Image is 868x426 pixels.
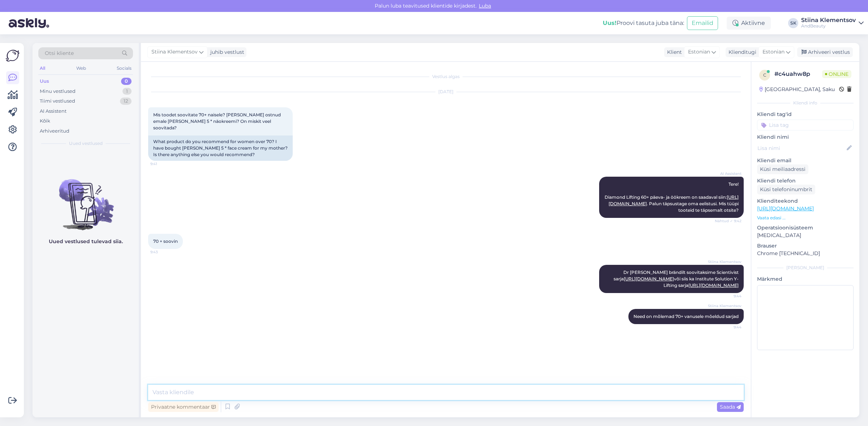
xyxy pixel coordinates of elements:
p: Uued vestlused tulevad siia. [49,238,123,245]
div: Küsi meiliaadressi [757,164,808,174]
a: [URL][DOMAIN_NAME] [624,276,674,281]
div: Web [75,64,87,73]
div: Socials [115,64,133,73]
div: Privaatne kommentaar [148,402,219,412]
span: Stiina Klementsov [708,259,742,264]
p: Kliendi telefon [757,177,854,185]
div: 1 [123,88,132,95]
div: 0 [121,78,132,85]
span: c [763,72,766,78]
span: AI Assistent [714,171,742,176]
div: juhib vestlust [207,48,244,56]
div: All [38,64,47,73]
div: Klient [664,48,682,56]
span: Estonian [762,48,785,56]
span: Nähtud ✓ 9:42 [714,218,742,224]
p: [MEDICAL_DATA] [757,232,854,239]
div: Minu vestlused [40,88,76,95]
p: Brauser [757,242,854,250]
p: Kliendi tag'id [757,111,854,118]
span: Stiina Klementsov [708,303,742,309]
div: Kliendi info [757,100,854,106]
div: [GEOGRAPHIC_DATA], Saku [759,86,835,93]
div: Arhiveeritud [40,128,69,135]
p: Kliendi email [757,157,854,164]
span: Dr [PERSON_NAME] brändilt soovitaksime Scientivist sarja või siis ka Institute Solution Y-Lifting... [614,270,740,288]
a: Stiina KlementsovAndBeauty [801,17,864,29]
span: Need on mõlemad 70+ vanusele mõeldud sarjad [633,314,739,319]
span: Estonian [688,48,710,56]
input: Lisa nimi [757,144,845,152]
p: Vaata edasi ... [757,215,854,221]
span: Otsi kliente [45,50,74,57]
b: Uus! [603,20,616,26]
div: What product do you recommend for women over 70? I have bought [PERSON_NAME] 5 * face cream for m... [148,135,293,161]
span: 9:41 [150,161,177,167]
p: Kliendi nimi [757,133,854,141]
input: Lisa tag [757,120,854,130]
p: Chrome [TECHNICAL_ID] [757,250,854,257]
span: Tere! Diamond Lifting 60+ päeva- ja öökreem on saadaval siin: . Palun täpsustage oma eelistusi. M... [605,181,740,213]
div: Arhiveeri vestlus [797,47,853,57]
div: Klienditugi [726,48,756,56]
p: Operatsioonisüsteem [757,224,854,232]
span: Uued vestlused [69,140,103,147]
button: Emailid [687,16,718,30]
span: 70 + soovin [153,238,178,244]
div: SK [788,18,798,28]
span: Stiina Klementsov [151,48,198,56]
span: 9:43 [150,249,177,255]
span: 9:44 [714,293,742,299]
div: Kõik [40,117,50,125]
div: [PERSON_NAME] [757,264,854,271]
div: Küsi telefoninumbrit [757,185,815,194]
div: Proovi tasuta juba täna: [603,19,684,27]
div: AI Assistent [40,108,66,115]
img: No chats [33,166,139,231]
div: Tiimi vestlused [40,98,75,105]
div: # c4uahw8p [774,70,822,78]
span: Saada [720,404,741,410]
span: Online [822,70,851,78]
div: Aktiivne [727,17,771,30]
div: Vestlus algas [148,73,744,80]
div: AndBeauty [801,23,856,29]
p: Märkmed [757,275,854,283]
a: [URL][DOMAIN_NAME] [688,283,739,288]
p: Klienditeekond [757,197,854,205]
div: [DATE] [148,89,744,95]
img: Askly Logo [6,49,20,63]
span: 9:44 [714,324,742,330]
span: Mis toodet soovitate 70+ naisele? [PERSON_NAME] ostnud emale [PERSON_NAME] 5 * näokreemi? On misk... [153,112,282,130]
a: [URL][DOMAIN_NAME] [757,205,814,212]
span: Luba [477,3,493,9]
div: 12 [120,98,132,105]
div: Uus [40,78,49,85]
div: Stiina Klementsov [801,17,856,23]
